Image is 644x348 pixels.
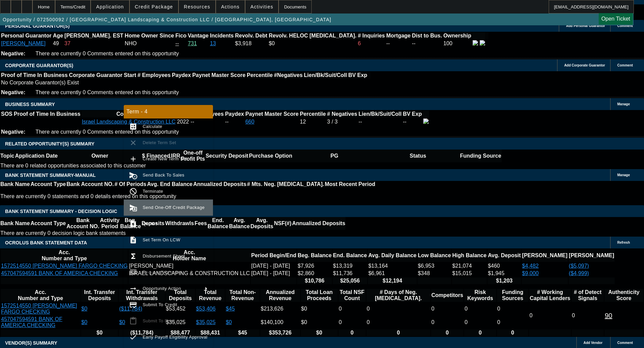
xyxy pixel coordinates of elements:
b: Paynet Master Score [245,111,299,117]
th: Risk Keywords [464,289,496,302]
span: Comment [617,63,633,67]
td: $348 [418,270,451,277]
span: 0 [529,313,532,318]
a: 1572514550 [PERSON_NAME] FARGO CHECKING [1,303,77,315]
td: 0 [497,316,529,329]
th: Security Deposit [205,150,248,162]
span: Calculate [143,124,162,129]
mat-icon: arrow_right_alt [129,285,137,293]
img: facebook-icon.png [473,40,478,46]
span: Application [96,4,124,9]
b: Company [116,111,141,117]
b: Lien/Bk/Suit/Coll [359,111,402,117]
td: $7,926 [297,263,332,269]
td: [DATE] - [DATE] [251,270,296,277]
th: # of Detect Signals [572,289,604,302]
td: $0 [301,302,338,315]
span: There are currently 0 Comments entered on this opportunity [35,89,179,95]
span: Opportunity / 072500092 / [GEOGRAPHIC_DATA] Landscaping & Construction LLC / [GEOGRAPHIC_DATA], [... [3,17,331,22]
td: $11,736 [333,270,367,277]
th: Activity Period [100,217,120,230]
th: Avg. Deposits [250,217,274,230]
a: $4,482 [522,263,539,269]
span: Send Back To Sales [143,172,184,178]
span: Credit Package [135,4,173,9]
a: $0 [119,319,125,325]
th: 0 [338,329,366,336]
th: [PERSON_NAME] [522,249,568,262]
td: -- [386,40,411,47]
td: [DATE] - [DATE] [251,263,296,269]
th: Application Date [15,150,58,162]
span: Manage [617,102,630,106]
th: NSF(#) [273,217,292,230]
td: 0 [431,302,463,315]
span: OCROLUS BANK STATEMENT DATA [5,240,87,245]
a: $0 [226,319,232,325]
span: Refresh [617,241,630,244]
a: Israel Landscaping & Construction LLC [82,119,176,125]
b: Home Owner Since [125,33,174,38]
td: $1,945 [487,270,521,277]
th: High Balance [452,249,487,262]
th: Avg. Deposit [487,249,521,262]
td: 37 [64,40,124,47]
th: Total Loan Proceeds [301,289,338,302]
b: Mortgage [386,33,411,38]
th: 0 [366,329,430,336]
button: Actions [216,0,245,13]
b: Dist to Bus. [412,33,442,38]
span: Quotes [143,221,158,226]
th: # Days of Neg. [MEDICAL_DATA]. [366,289,430,302]
b: Negative: [1,129,25,135]
mat-icon: not_interested [129,187,137,195]
th: Authenticity Score [604,289,643,302]
th: Account Type [30,181,66,188]
th: Sum of the Total NSF Count and Total Overdraft Fee Count from Ocrolus [338,289,366,302]
p: There are currently 0 statements and 0 details entered on this opportunity [0,193,375,199]
b: Corporate Guarantor [69,72,122,78]
th: Annualized Revenue [260,289,300,302]
mat-icon: check [129,333,137,341]
span: Activities [251,4,273,9]
td: 0 [431,316,463,329]
span: Add Personal Guarantor [566,24,605,28]
button: Credit Package [130,0,178,13]
button: Application [91,0,129,13]
a: 660 [245,119,255,125]
a: 457047594591 BANK OF AMERICA CHECKING [1,316,62,328]
span: Add Vendor [583,341,602,345]
th: Int. Transfer Deposits [81,289,118,302]
td: $6,961 [368,270,417,277]
mat-icon: request_quote [129,220,137,228]
div: 12 [300,119,326,125]
td: $460 [487,263,521,269]
div: 3 / 3 [327,119,357,125]
th: # Working Capital Lenders [529,289,571,302]
span: Disbursement Sheet [143,253,185,259]
a: Open Ticket [599,13,633,25]
th: 0 [497,329,529,336]
th: ($11,784) [119,329,165,336]
th: Int. Transfer Withdrawals [119,289,165,302]
th: Annualized Deposits [292,217,345,230]
b: Lien/Bk/Suit/Coll [304,72,347,78]
th: Status [376,150,460,162]
b: Paynet Master Score [192,72,245,78]
div: Term - 4 [124,105,213,118]
th: $0 [301,329,338,336]
th: SOS [1,111,13,117]
th: $1,203 [487,277,521,284]
a: 90 [605,312,612,319]
span: Early Payoff Eligibility Approval [143,334,208,340]
mat-icon: functions [129,252,137,260]
td: No Corporate Guarantor(s) Exist [1,79,370,86]
b: Paydex [172,72,191,78]
th: 0 [431,329,463,336]
td: 0 [464,302,496,315]
span: CORPORATE GUARANTOR(S) [5,63,73,68]
td: $6,953 [418,263,451,269]
td: $3,918 [235,40,268,47]
th: Proof of Time In Business [1,72,68,79]
th: Purchase Option [248,150,292,162]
